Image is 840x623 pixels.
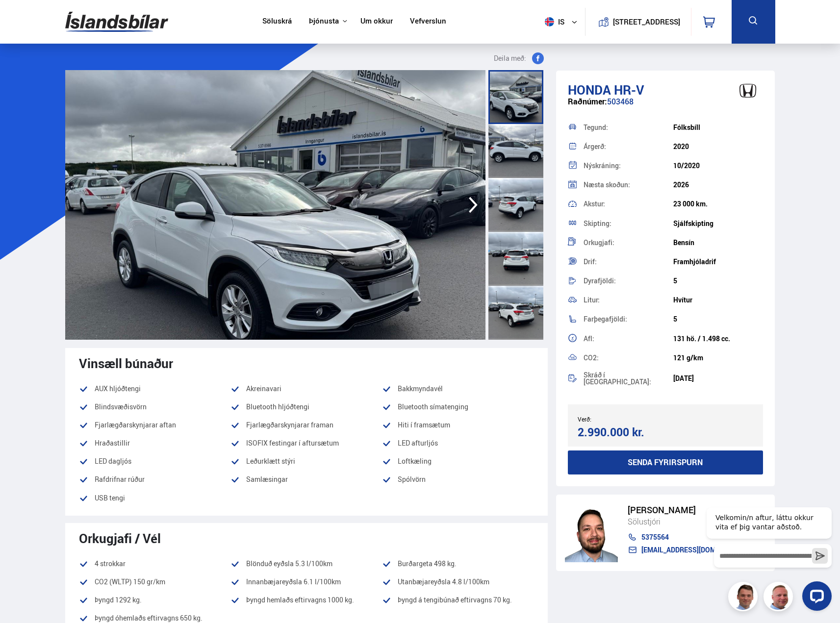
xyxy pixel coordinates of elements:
img: brand logo [728,75,767,106]
a: [STREET_ADDRESS] [590,8,686,36]
li: Hiti í framsætum [382,419,534,431]
a: 5375564 [628,533,751,541]
div: Nýskráning: [584,162,673,169]
li: Bakkmyndavél [382,383,534,395]
li: Innanbæjareyðsla 6.1 l/100km [230,576,382,588]
div: Bensín [673,239,763,247]
li: Leðurklætt stýri [230,455,382,467]
div: Vinsæll búnaður [79,356,534,371]
li: 4 strokkar [79,558,230,570]
span: Raðnúmer: [568,96,607,107]
a: Vefverslun [410,17,446,27]
iframe: LiveChat chat widget [699,489,836,619]
div: Verð: [578,416,665,423]
li: Rafdrifnar rúður [79,473,230,485]
div: Hvítur [673,296,763,304]
li: Fjarlægðarskynjarar aftan [79,419,230,431]
img: G0Ugv5HjCgRt.svg [65,6,168,38]
div: [PERSON_NAME] [628,505,751,515]
li: USB tengi [79,492,230,504]
img: nhp88E3Fdnt1Opn2.png [565,503,618,562]
li: Loftkæling [382,455,534,467]
span: Honda [568,81,611,99]
div: [DATE] [673,374,763,382]
li: Burðargeta 498 kg. [382,558,534,570]
div: 121 g/km [673,354,763,362]
div: 503468 [568,97,764,116]
span: Deila með: [494,52,526,64]
div: 131 hö. / 1.498 cc. [673,335,763,343]
div: Skipting: [584,220,673,227]
div: Dyrafjöldi: [584,277,673,284]
div: Farþegafjöldi: [584,316,673,323]
div: CO2: [584,354,673,361]
li: Fjarlægðarskynjarar framan [230,419,382,431]
div: Sölustjóri [628,515,751,528]
li: AUX hljóðtengi [79,383,230,395]
div: Drif: [584,258,673,265]
div: Orkugjafi / Vél [79,531,534,546]
div: Litur: [584,297,673,303]
li: Þyngd á tengibúnað eftirvagns 70 kg. [382,594,534,606]
button: Þjónusta [309,17,339,26]
button: Deila með: [490,52,548,64]
a: Söluskrá [262,17,292,27]
li: Akreinavari [230,383,382,395]
button: is [541,7,585,36]
div: 10/2020 [673,162,763,170]
span: HR-V [614,81,644,99]
div: 2.990.000 kr. [578,425,662,439]
div: 23 000 km. [673,200,763,208]
button: Senda fyrirspurn [568,450,764,474]
li: Þyngd hemlaðs eftirvagns 1000 kg. [230,594,382,606]
li: LED dagljós [79,455,230,467]
div: 2026 [673,181,763,189]
img: 3523437.jpeg [65,70,485,340]
li: Bluetooth hljóðtengi [230,401,382,413]
div: Framhjóladrif [673,258,763,266]
div: Árgerð: [584,143,673,150]
div: Sjálfskipting [673,220,763,227]
button: [STREET_ADDRESS] [617,18,677,26]
img: svg+xml;base64,PHN2ZyB4bWxucz0iaHR0cDovL3d3dy53My5vcmcvMjAwMC9zdmciIHdpZHRoPSI1MTIiIGhlaWdodD0iNT... [545,17,554,26]
div: Akstur: [584,200,673,207]
div: Skráð í [GEOGRAPHIC_DATA]: [584,372,673,385]
li: CO2 (WLTP) 150 gr/km [79,576,230,588]
li: ISOFIX festingar í aftursætum [230,437,382,449]
div: Fólksbíll [673,124,763,131]
li: Blönduð eyðsla 5.3 l/100km [230,558,382,570]
div: 2020 [673,143,763,150]
a: Um okkur [360,17,393,27]
div: Tegund: [584,124,673,131]
li: Blindsvæðisvörn [79,401,230,413]
div: Næsta skoðun: [584,181,673,188]
li: Utanbæjareyðsla 4.8 l/100km [382,576,534,588]
div: 5 [673,315,763,323]
a: [EMAIL_ADDRESS][DOMAIN_NAME] [628,546,751,554]
div: 5 [673,277,763,285]
li: Spólvörn [382,473,534,485]
li: Þyngd 1292 kg. [79,594,230,606]
li: Samlæsingar [230,473,382,485]
li: LED afturljós [382,437,534,449]
div: Afl: [584,335,673,342]
li: Hraðastillir [79,437,230,449]
li: Bluetooth símatenging [382,401,534,413]
span: is [541,17,565,26]
div: Orkugjafi: [584,239,673,246]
